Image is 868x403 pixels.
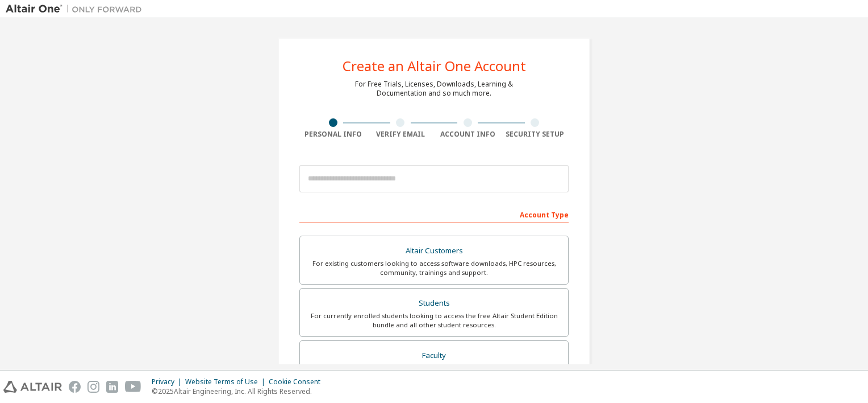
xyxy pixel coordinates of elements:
[185,377,269,386] div: Website Terms of Use
[502,130,569,139] div: Security Setup
[355,80,513,98] div: For Free Trials, Licenses, Downloads, Learning & Documentation and so much more.
[299,130,367,139] div: Personal Info
[307,243,561,259] div: Altair Customers
[343,59,526,73] div: Create an Altair One Account
[125,381,141,393] img: youtube.svg
[69,381,81,393] img: facebook.svg
[307,363,561,381] div: For faculty & administrators of academic institutions administering students and accessing softwa...
[106,381,118,393] img: linkedin.svg
[307,311,561,330] div: For currently enrolled students looking to access the free Altair Student Edition bundle and all ...
[269,377,327,386] div: Cookie Consent
[299,205,569,223] div: Account Type
[367,130,435,139] div: Verify Email
[152,377,185,386] div: Privacy
[434,130,502,139] div: Account Info
[307,295,561,311] div: Students
[3,381,62,393] img: altair_logo.svg
[307,348,561,364] div: Faculty
[6,3,148,15] img: Altair One
[87,381,99,393] img: instagram.svg
[152,386,327,396] p: © 2025 Altair Engineering, Inc. All Rights Reserved.
[307,259,561,277] div: For existing customers looking to access software downloads, HPC resources, community, trainings ...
